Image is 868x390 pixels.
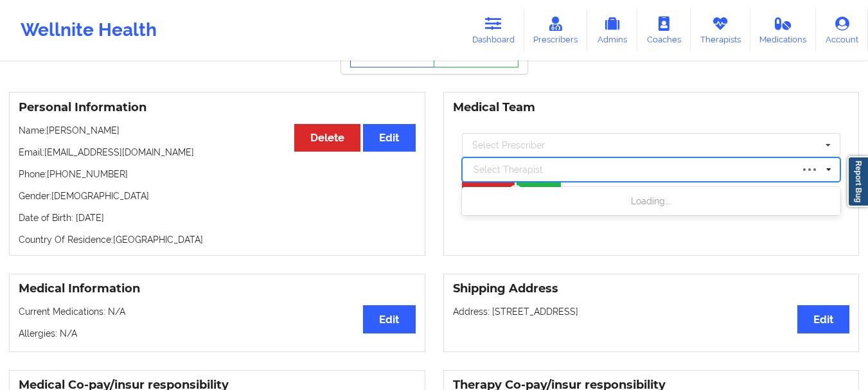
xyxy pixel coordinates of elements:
a: Prescribers [524,9,588,51]
h3: Shipping Address [453,281,850,296]
h3: Medical Team [453,100,850,115]
p: Address: [STREET_ADDRESS] [453,305,850,318]
button: Edit [363,305,415,333]
p: Email: [EMAIL_ADDRESS][DOMAIN_NAME] [19,146,416,159]
div: Loading... [462,190,841,213]
button: Edit [797,305,849,333]
a: Admins [587,9,637,51]
p: Allergies: N/A [19,327,416,340]
button: Edit [363,124,415,152]
div: Select Prescriber [472,141,545,150]
h3: Medical Information [19,281,416,296]
p: Phone: [PHONE_NUMBER] [19,168,416,181]
button: Cancel [462,182,515,203]
a: Coaches [637,9,691,51]
p: Gender: [DEMOGRAPHIC_DATA] [19,190,416,202]
button: Save [517,182,561,203]
a: Report Bug [847,156,868,207]
a: Dashboard [463,9,524,51]
a: Therapists [691,9,750,51]
button: Delete [294,124,360,152]
p: Name: [PERSON_NAME] [19,124,416,137]
a: Medications [750,9,817,51]
p: Current Medications: N/A [19,305,416,318]
h3: Personal Information [19,100,416,115]
p: Country Of Residence: [GEOGRAPHIC_DATA] [19,233,416,246]
a: Account [816,9,868,51]
p: Date of Birth: [DATE] [19,211,416,224]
